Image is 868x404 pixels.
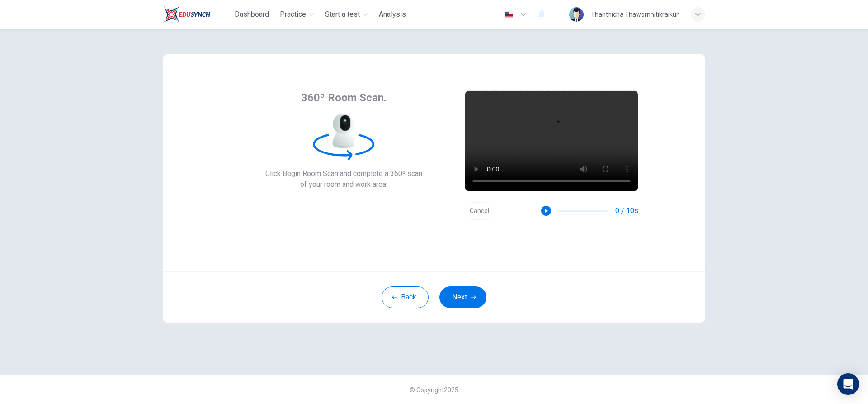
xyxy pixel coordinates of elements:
[325,9,360,20] span: Start a test
[276,6,318,23] button: Practice
[410,386,458,394] span: © Copyright 2025
[379,9,406,20] span: Analysis
[837,373,859,395] div: Open Intercom Messenger
[321,6,372,23] button: Start a test
[569,7,584,22] img: Profile picture
[301,90,387,105] span: 360º Room Scan.
[265,179,422,190] span: of your room and work area.
[265,168,422,179] span: Click Begin Room Scan and complete a 360º scan
[163,5,231,24] a: Train Test logo
[231,6,273,23] button: Dashboard
[465,202,494,220] button: Cancel
[382,286,429,308] button: Back
[375,6,410,23] button: Analysis
[615,205,638,216] span: 0 / 10s
[503,11,514,18] img: en
[163,5,210,24] img: Train Test logo
[439,286,486,308] button: Next
[235,9,269,20] span: Dashboard
[591,9,680,20] div: Thanthicha Thawornnitikraikun
[280,9,306,20] span: Practice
